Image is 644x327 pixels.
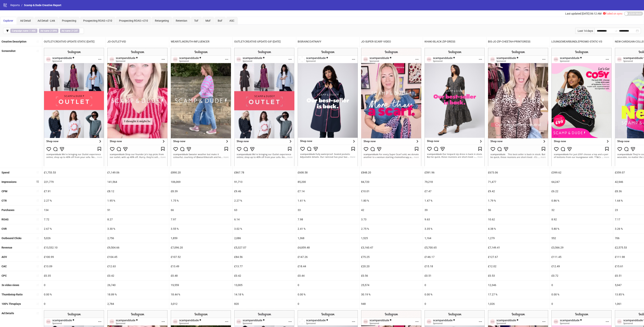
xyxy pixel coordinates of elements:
[36,293,39,296] span: sort-ascending
[296,280,359,290] div: 0
[360,168,423,177] div: £848.20
[233,37,296,46] div: OUTLET-CREATIVE-UPDATE-GIF-[DATE]
[486,234,550,243] div: 1,279
[423,205,486,215] div: 39
[36,171,39,174] span: sort-ascending
[423,280,486,290] div: 0
[486,252,550,262] div: £127.67
[233,243,296,252] div: £5,327.07
[169,37,232,46] div: WEARITLIKERUTH-INFLUENCER
[550,215,613,224] div: 8.92
[614,29,618,32] span: swap-right
[360,215,423,224] div: 3.73
[6,29,9,32] span: filter
[107,48,168,166] img: Screenshot 120233273991870005
[233,205,296,215] div: 63
[205,19,211,22] span: MoF
[155,19,169,22] span: Retargeting
[360,224,423,233] div: 2.75 %
[2,218,9,221] b: ROAS
[119,19,148,22] span: Prospecting ROAS > £10
[423,234,486,243] div: 1,164
[2,293,23,296] b: Thumbstop Ratio
[360,262,423,271] div: £20.20
[233,252,296,262] div: £84.56
[360,234,423,243] div: 1,525
[39,29,58,33] span: ∌
[486,262,550,271] div: £12.02
[486,215,550,224] div: 10.62
[106,299,169,308] div: 2,784
[486,187,550,196] div: £9.42
[233,168,296,177] div: £867.78
[10,3,21,7] a: Reports
[360,37,423,46] div: JO-SUPER-SCARF-VIDEO
[486,299,550,308] div: 1,026
[169,205,232,215] div: 66
[106,196,169,205] div: 1.95 %
[233,196,296,205] div: 2.27 %
[38,19,55,22] span: Ad Detail - Link
[169,196,232,205] div: 1.75 %
[423,37,486,46] div: KHAKI-BLACK-ZIP-DRESS
[169,224,232,233] div: 3.55 %
[42,243,106,252] div: £13,532.10
[360,205,423,215] div: 42
[550,271,613,280] div: £0.72
[36,50,39,52] span: sort-ascending
[423,196,486,205] div: 1.47 %
[550,196,613,205] div: 0.86 %
[42,280,106,290] div: 0
[194,19,199,22] span: ToF
[106,243,169,252] div: £9,504.66
[169,299,232,308] div: 3,012
[42,168,106,177] div: £1,753.53
[603,12,606,15] span: exclamation-circle
[233,299,296,308] div: 820
[360,290,423,299] div: 30.19 %
[176,19,187,22] span: Retention
[60,29,79,33] span: ∌
[106,215,169,224] div: 8.27
[24,4,61,7] span: Scamp & Dude Creative Report
[36,237,39,240] span: sort-ascending
[169,234,232,243] div: 1,859
[2,284,19,287] b: 3s video views
[423,262,486,271] div: £15.18
[42,224,106,233] div: 2.67 %
[296,271,359,280] div: £0.44
[603,12,623,15] span: Failed on sync
[550,168,613,177] div: £399.62
[486,224,550,233] div: 4.38 %
[423,299,486,308] div: 0
[106,177,169,186] div: 141,564
[171,48,231,166] img: Screenshot 120234148149540005
[169,243,232,252] div: £7,096.20
[2,274,7,277] b: CPC
[2,49,16,52] b: Screenshot
[42,299,106,308] div: 0
[486,271,550,280] div: £0.53
[42,252,106,262] div: £100.99
[486,205,550,215] div: 56
[36,40,39,43] span: sort-ascending
[106,252,169,262] div: £104.45
[106,205,169,215] div: 91
[106,224,169,233] div: 3.30 %
[42,205,106,215] div: 134
[36,208,39,211] span: sort-ascending
[233,290,296,299] div: 14.18 %
[233,234,296,243] div: 2,086
[36,312,39,315] span: sort-ascending
[234,48,294,166] img: Screenshot 120233273991880005
[550,290,613,299] div: 0.00 %
[486,196,550,205] div: 1.79 %
[106,37,169,46] div: JO-OUTLET-VID
[233,271,296,280] div: £0.42
[2,237,21,240] b: Outbound Clicks
[360,252,423,262] div: £75.25
[21,3,22,7] li: /
[486,280,550,290] div: 12,346
[360,299,423,308] div: 948
[550,243,613,252] div: £3,566.29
